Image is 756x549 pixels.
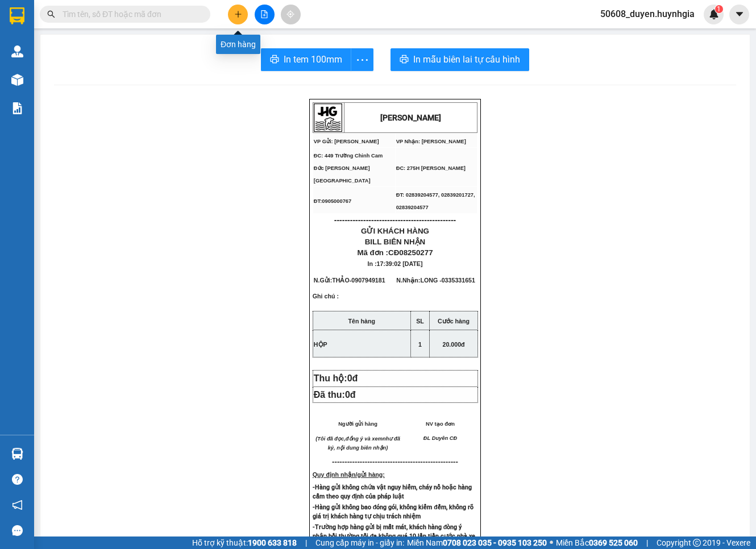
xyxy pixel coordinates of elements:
button: more [351,48,373,71]
strong: -Hàng gửi không chứa vật nguy hiểm, cháy nổ hoặc hàng cấm theo quy định của pháp luật [313,484,472,500]
strong: -Trường hợp hàng gửi bị mất mát, khách hàng đòng ý nhận bồi thường tối đa không quá 10 lần tiền c... [313,523,476,549]
div: 0907949181 [10,49,101,65]
span: Gửi: [10,10,27,22]
span: Ghi chú : [313,293,339,309]
span: printer [400,55,409,65]
span: aim [286,10,294,18]
span: Người gửi hàng [338,421,377,427]
span: CĐ08250277 [388,248,433,257]
span: 50608_duyen.huynhgia [591,7,704,21]
div: Đơn hàng [216,35,260,54]
span: caret-down [734,9,745,19]
div: 0335331651 [109,49,200,65]
button: file-add [255,5,275,24]
strong: [PERSON_NAME] [380,113,441,122]
span: Mã đơn : [357,248,433,257]
span: ⚪️ [550,540,553,545]
span: THẢO [332,277,350,284]
span: --- [332,457,339,466]
span: | [646,536,648,549]
span: Thu hộ: [314,373,363,383]
span: ĐT: 02839204577, 02839201727, 02839204577 [396,192,475,210]
div: [PERSON_NAME] [10,10,101,35]
div: THẢO [10,35,101,49]
img: icon-new-feature [709,9,719,19]
img: solution-icon [11,102,23,114]
span: LONG - [420,277,475,284]
em: (Tôi đã đọc,đồng ý và xem [315,436,383,442]
span: Cung cấp máy in - giấy in: [315,536,404,549]
span: 0907949181 [351,277,385,284]
span: | [305,536,307,549]
span: message [12,525,23,536]
div: LONG [109,35,200,49]
button: caret-down [729,5,749,24]
button: plus [228,5,248,24]
div: 20.000 [107,72,201,88]
img: warehouse-icon [11,74,23,86]
span: Nhận: [109,10,136,22]
strong: Cước hàng [438,318,470,325]
strong: Quy định nhận/gửi hàng: [313,471,385,478]
span: 0đ [347,373,358,383]
span: N.Gửi: [314,277,385,284]
span: ĐT:0905000767 [314,198,351,204]
strong: -Hàng gửi không bao đóng gói, không kiểm đếm, không rõ giá trị khách hàng tự chịu trách nhiệm [313,504,473,520]
strong: SL [416,318,424,325]
sup: 1 [715,5,723,13]
span: ----------------------------------------------- [339,457,458,466]
span: BILL BIÊN NHẬN [365,238,426,246]
span: Đã thu: [314,390,356,400]
span: more [351,53,373,67]
span: Hỗ trợ kỹ thuật: [192,536,297,549]
span: In : [368,260,423,267]
button: printerIn tem 100mm [261,48,351,71]
span: copyright [693,539,701,547]
span: ĐL Duyên CĐ [423,435,457,441]
span: 0335331651 [442,277,475,284]
button: aim [281,5,301,24]
span: question-circle [12,474,23,485]
span: In tem 100mm [284,52,342,66]
span: 1 [418,341,422,348]
span: ĐC: 449 Trường Chinh Cam Đức [PERSON_NAME][GEOGRAPHIC_DATA] [314,153,383,184]
span: notification [12,500,23,510]
input: Tìm tên, số ĐT hoặc mã đơn [63,8,197,20]
span: NV tạo đơn [426,421,455,427]
span: 17:39:02 [DATE] [377,260,423,267]
span: ĐC: 275H [PERSON_NAME] [396,165,466,171]
img: warehouse-icon [11,448,23,460]
span: VP Nhận: [PERSON_NAME] [396,139,466,144]
span: HỘP [314,341,327,348]
span: In mẫu biên lai tự cấu hình [413,52,520,66]
span: file-add [260,10,268,18]
span: printer [270,55,279,65]
span: - [350,277,385,284]
span: plus [234,10,242,18]
span: VP Gửi: [PERSON_NAME] [314,139,379,144]
em: như đã ký, nội dung biên nhận) [328,436,400,451]
strong: 0708 023 035 - 0935 103 250 [443,538,547,547]
strong: 1900 633 818 [248,538,297,547]
span: Miền Nam [407,536,547,549]
strong: Tên hàng [348,318,375,325]
img: warehouse-icon [11,45,23,57]
span: search [47,10,55,18]
span: GỬI KHÁCH HÀNG [361,227,429,235]
span: ---------------------------------------------- [334,215,456,224]
span: Miền Bắc [556,536,638,549]
span: 0đ [345,390,356,400]
span: 1 [717,5,721,13]
img: logo [314,103,342,132]
span: N.Nhận: [396,277,475,284]
span: Chưa thu : [107,74,151,86]
span: 20.000đ [442,341,464,348]
img: logo-vxr [10,7,24,24]
div: [PERSON_NAME] [109,10,200,35]
button: printerIn mẫu biên lai tự cấu hình [391,48,529,71]
strong: 0369 525 060 [589,538,638,547]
